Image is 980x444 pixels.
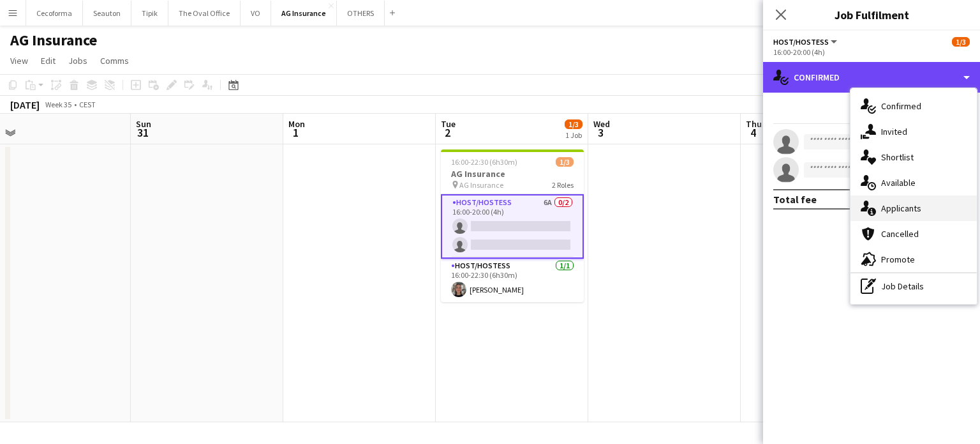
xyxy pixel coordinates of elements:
[593,118,610,130] span: Wed
[952,37,970,47] span: 1/3
[36,52,61,69] a: Edit
[850,221,977,247] div: Cancelled
[68,55,87,66] span: Jobs
[5,52,33,69] a: View
[552,180,574,190] span: 2 Roles
[439,125,456,140] span: 2
[441,168,584,180] h3: AG Insurance
[850,93,977,119] div: Confirmed
[850,273,977,299] div: Job Details
[131,1,168,26] button: Tipik
[337,1,385,26] button: OTHERS
[459,180,503,190] span: AG Insurance
[83,1,131,26] button: Seauton
[271,1,337,26] button: AG Insurance
[136,118,151,130] span: Sun
[286,125,305,140] span: 1
[763,6,980,23] h3: Job Fulfilment
[41,55,56,66] span: Edit
[10,55,28,66] span: View
[746,118,762,130] span: Thu
[441,149,584,302] app-job-card: 16:00-22:30 (6h30m)1/3AG Insurance AG Insurance2 RolesHost/Hostess6A0/216:00-20:00 (4h) Host/Host...
[441,194,584,259] app-card-role: Host/Hostess6A0/216:00-20:00 (4h)
[95,52,134,69] a: Comms
[773,37,839,47] button: Host/Hostess
[79,100,96,109] div: CEST
[850,119,977,144] div: Invited
[134,125,151,140] span: 31
[63,52,93,69] a: Jobs
[441,259,584,302] app-card-role: Host/Hostess1/116:00-22:30 (6h30m)[PERSON_NAME]
[10,98,40,111] div: [DATE]
[10,31,97,50] h1: AG Insurance
[565,119,583,129] span: 1/3
[241,1,271,26] button: VO
[100,55,129,66] span: Comms
[42,100,74,109] span: Week 35
[441,118,456,130] span: Tue
[763,62,980,93] div: Confirmed
[556,157,574,167] span: 1/3
[773,37,829,47] span: Host/Hostess
[850,144,977,170] div: Shortlist
[565,130,582,140] div: 1 Job
[288,118,305,130] span: Mon
[850,195,977,221] div: Applicants
[591,125,610,140] span: 3
[773,193,817,206] div: Total fee
[26,1,83,26] button: Cecoforma
[850,170,977,195] div: Available
[773,47,970,57] div: 16:00-20:00 (4h)
[850,247,977,272] div: Promote
[168,1,241,26] button: The Oval Office
[451,157,517,167] span: 16:00-22:30 (6h30m)
[744,125,762,140] span: 4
